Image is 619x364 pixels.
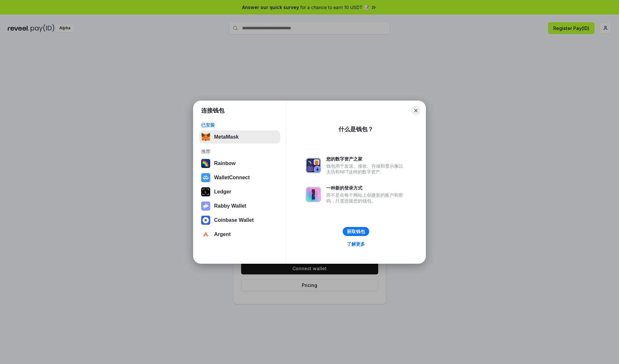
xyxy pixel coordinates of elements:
[326,185,406,191] div: 一种新的登录方式
[199,200,280,212] button: Rabby Wallet
[306,158,321,173] img: svg+xml,%3Csvg%20xmlns%3D%22http%3A%2F%2Fwww.w3.org%2F2000%2Fsvg%22%20fill%3D%22none%22%20viewBox...
[201,202,210,211] img: svg+xml,%3Csvg%20xmlns%3D%22http%3A%2F%2Fwww.w3.org%2F2000%2Fsvg%22%20fill%3D%22none%22%20viewBox...
[214,203,246,209] div: Rabby Wallet
[411,106,420,115] button: Close
[347,241,365,247] div: 了解更多
[199,157,280,170] button: Rainbow
[214,175,250,181] div: WalletConnect
[214,231,231,237] div: Argent
[306,187,321,202] img: svg+xml,%3Csvg%20xmlns%3D%22http%3A%2F%2Fwww.w3.org%2F2000%2Fsvg%22%20fill%3D%22none%22%20viewBox...
[347,229,365,234] div: 获取钱包
[214,217,254,223] div: Coinbase Wallet
[214,189,231,195] div: Ledger
[339,125,373,133] div: 什么是钱包？
[199,131,280,143] button: MetaMask
[201,216,210,225] img: svg+xml,%3Csvg%20width%3D%2228%22%20height%3D%2228%22%20viewBox%3D%220%200%2028%2028%22%20fill%3D...
[343,227,369,236] button: 获取钱包
[201,230,210,239] img: svg+xml,%3Csvg%20width%3D%2228%22%20height%3D%2228%22%20viewBox%3D%220%200%2028%2028%22%20fill%3D...
[201,159,210,168] img: svg+xml,%3Csvg%20width%3D%22120%22%20height%3D%22120%22%20viewBox%3D%220%200%20120%20120%22%20fil...
[326,163,406,175] div: 钱包用于发送、接收、存储和显示像以太坊和NFT这样的数字资产。
[201,133,210,142] img: svg+xml,%3Csvg%20fill%3D%22none%22%20height%3D%2233%22%20viewBox%3D%220%200%2035%2033%22%20width%...
[199,228,280,241] button: Argent
[343,240,369,248] a: 了解更多
[201,187,210,196] img: svg+xml,%3Csvg%20xmlns%3D%22http%3A%2F%2Fwww.w3.org%2F2000%2Fsvg%22%20width%3D%2228%22%20height%3...
[201,107,224,114] h1: 连接钱包
[326,192,406,204] div: 而不是在每个网站上创建新的账户和密码，只需连接您的钱包。
[214,161,236,166] div: Rainbow
[214,134,239,140] div: MetaMask
[201,149,278,154] div: 推荐
[199,185,280,198] button: Ledger
[199,171,280,184] button: WalletConnect
[326,156,406,162] div: 您的数字资产之家
[201,173,210,182] img: svg+xml,%3Csvg%20width%3D%2228%22%20height%3D%2228%22%20viewBox%3D%220%200%2028%2028%22%20fill%3D...
[199,214,280,227] button: Coinbase Wallet
[201,122,278,128] div: 已安装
